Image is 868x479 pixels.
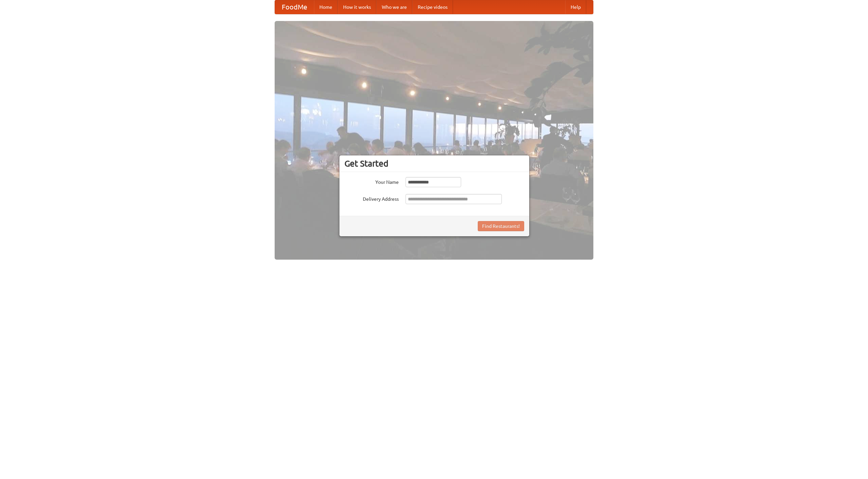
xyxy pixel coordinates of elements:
a: Recipe videos [412,0,453,14]
a: Who we are [376,0,412,14]
label: Delivery Address [344,194,399,202]
a: Help [565,0,586,14]
h3: Get Started [344,158,524,169]
a: Home [314,0,338,14]
a: How it works [338,0,376,14]
button: Find Restaurants! [478,221,524,231]
a: FoodMe [275,0,314,14]
label: Your Name [344,177,399,186]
